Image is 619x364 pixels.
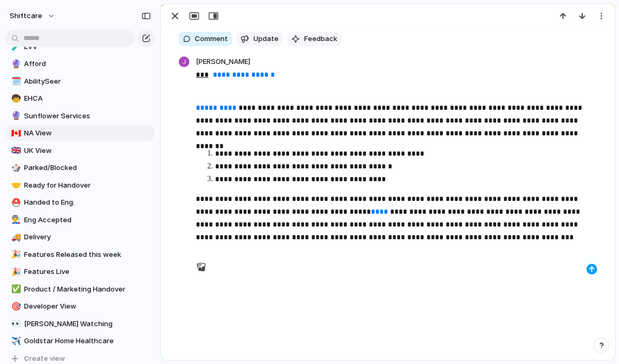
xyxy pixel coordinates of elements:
a: ✈️Goldstar Home Healthcare [5,333,155,349]
a: 🎉Features Live [5,264,155,280]
span: Comment [195,34,228,44]
div: 👀 [11,318,19,330]
div: 🗓️ [11,75,19,87]
button: 🎉 [10,249,20,260]
div: ✈️ [11,335,19,347]
button: 🤝 [10,180,20,191]
a: 🗓️AbilitySeer [5,74,155,90]
button: 🎯 [10,301,20,312]
div: 🧪 [11,41,19,53]
a: 🎲Parked/Blocked [5,160,155,176]
a: ⛑️Handed to Eng. [5,195,155,211]
button: ✈️ [10,336,20,346]
a: 🤝Ready for Handover [5,177,155,193]
div: 🚚 [11,231,19,244]
div: 🔮 [11,110,19,122]
span: Sunflower Services [24,111,151,122]
a: 🔮Sunflower Services [5,108,155,124]
div: 🔮 [11,58,19,70]
a: 🚚Delivery [5,229,155,245]
button: 🇬🇧 [10,145,20,156]
span: Parked/Blocked [24,163,151,173]
a: 🔮Afford [5,56,155,72]
button: 🇨🇦 [10,128,20,139]
div: 🇬🇧 [11,144,19,157]
button: shiftcare [5,7,61,25]
span: NA View [24,128,151,139]
span: Afford [24,59,151,69]
span: Features Released this week [24,249,151,260]
a: ✅Product / Marketing Handover [5,281,155,297]
span: Create view [24,353,65,364]
div: 🇨🇦 [11,127,19,140]
span: Handed to Eng. [24,197,151,208]
button: 👀 [10,319,20,329]
span: Ready for Handover [24,180,151,191]
a: 🧒EHCA [5,91,155,107]
span: [PERSON_NAME] [196,56,250,68]
span: EVV [24,42,151,52]
span: Feedback [304,34,337,44]
div: 🎉 [11,266,19,278]
div: 🎯 [11,301,19,313]
a: 🎉Features Released this week [5,247,155,263]
div: 🎉 [11,248,19,261]
div: ⛑️ [11,197,19,209]
button: Comment [179,32,232,46]
button: 🔮 [10,59,20,69]
button: 🗓️ [10,76,20,87]
button: 🧪 [10,42,20,52]
span: Product / Marketing Handover [24,284,151,295]
button: ⛑️ [10,197,20,208]
div: 🧒 [11,93,19,105]
div: 🤝 [11,179,19,191]
a: 🇨🇦NA View [5,125,155,141]
div: 🎲 [11,162,19,174]
span: Goldstar Home Healthcare [24,336,151,346]
button: Update [236,32,283,46]
button: Feedback [287,32,342,46]
span: Eng Accepted [24,215,151,225]
button: 🚚 [10,232,20,242]
span: [PERSON_NAME] Watching [24,319,151,329]
button: 🎉 [10,266,20,277]
button: 👨‍🏭 [10,215,20,225]
button: 🎲 [10,163,20,173]
div: 👨‍🏭 [11,214,19,226]
span: Developer View [24,301,151,312]
a: 🎯Developer View [5,298,155,314]
span: UK View [24,145,151,156]
span: Update [253,34,279,44]
a: 👨‍🏭Eng Accepted [5,212,155,228]
a: 👀[PERSON_NAME] Watching [5,316,155,332]
button: 🔮 [10,111,20,122]
a: 🧪EVV [5,39,155,55]
button: ✅ [10,284,20,295]
a: 🇬🇧UK View [5,143,155,159]
span: AbilitySeer [24,76,151,87]
button: 🧒 [10,93,20,104]
span: Delivery [24,232,151,242]
span: Features Live [24,266,151,277]
div: ✅ [11,283,19,295]
span: EHCA [24,93,151,104]
span: shiftcare [10,11,42,21]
